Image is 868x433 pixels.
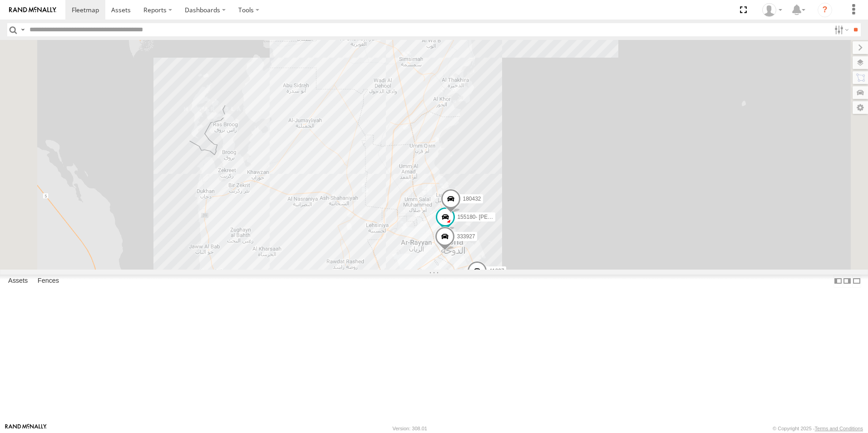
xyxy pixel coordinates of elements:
div: © Copyright 2025 - [773,426,863,431]
span: 155180- [PERSON_NAME] [457,214,523,220]
i: ? [818,3,832,17]
label: Fences [33,275,64,287]
label: Hide Summary Table [852,275,861,288]
a: Visit our Website [5,424,47,433]
img: rand-logo.svg [9,7,56,13]
span: 180432 [463,196,481,202]
div: Dinel Dineshan [759,3,785,17]
label: Search Filter Options [831,23,850,36]
label: Dock Summary Table to the Left [833,275,843,288]
a: Terms and Conditions [815,426,863,431]
label: Map Settings [853,101,868,114]
label: Search Query [19,23,26,36]
label: Assets [4,275,32,287]
span: 333927 [457,233,475,240]
div: Version: 308.01 [393,426,427,431]
label: Dock Summary Table to the Right [843,275,852,288]
span: 41827 [489,268,504,274]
